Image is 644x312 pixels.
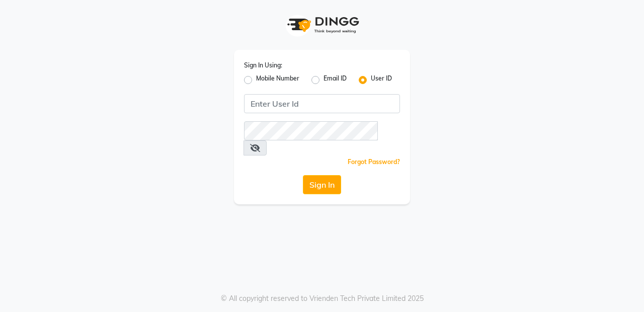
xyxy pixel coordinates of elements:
[244,94,400,113] input: Username
[244,121,378,140] input: Username
[282,10,362,40] img: logo1.svg
[303,175,341,194] button: Sign In
[348,158,400,166] a: Forgot Password?
[256,74,299,86] label: Mobile Number
[244,61,282,70] label: Sign In Using:
[371,74,392,86] label: User ID
[324,74,347,86] label: Email ID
